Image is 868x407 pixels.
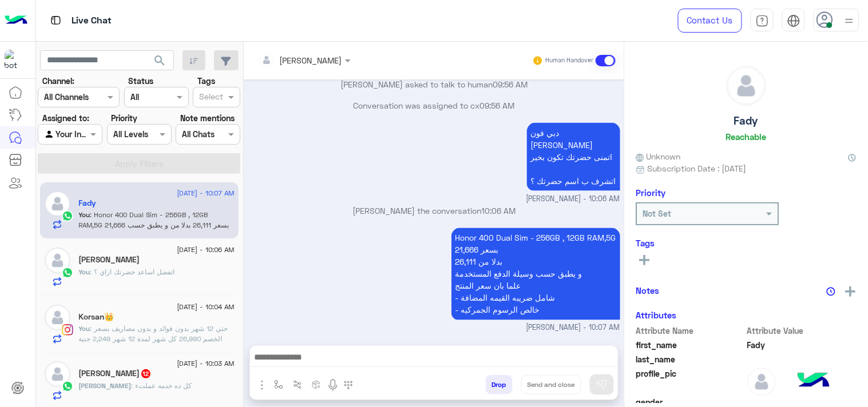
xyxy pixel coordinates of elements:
img: WhatsApp [62,210,73,222]
p: 16/9/2025, 10:07 AM [451,228,620,320]
span: You [79,210,90,219]
span: [DATE] - 10:03 AM [177,358,234,369]
a: Contact Us [678,9,742,33]
label: Status [128,75,153,87]
span: last_name [636,353,746,365]
label: Priority [111,112,137,124]
span: first_name [636,339,746,351]
h6: Tags [636,238,857,248]
img: send message [596,379,608,390]
span: You [79,268,90,276]
span: كل ده خدمه عملتء [132,381,192,390]
img: defaultAdmin.png [727,66,766,105]
span: [PERSON_NAME] - 10:07 AM [526,323,620,334]
small: Human Handover [545,56,593,65]
h6: Priority [636,187,666,198]
img: hulul-logo.png [794,361,834,401]
h5: Ahmed Ayman [79,255,140,265]
img: defaultAdmin.png [45,191,70,217]
h6: Reachable [726,131,767,142]
button: select flow [269,375,288,394]
span: [PERSON_NAME] - 10:06 AM [526,194,620,205]
img: Trigger scenario [293,380,302,389]
img: Logo [5,9,27,33]
img: make a call [344,381,353,390]
span: Attribute Value [748,325,857,337]
p: [PERSON_NAME] asked to talk to human [248,78,620,90]
img: profile [842,14,857,28]
span: You [79,324,90,333]
h6: Notes [636,285,660,296]
span: 10:06 AM [481,206,516,216]
img: send attachment [255,378,269,392]
a: tab [751,9,774,33]
img: defaultAdmin.png [748,368,776,396]
p: [PERSON_NAME] the conversation [248,205,620,217]
span: 12 [141,369,150,378]
label: Channel: [42,75,74,87]
span: [PERSON_NAME] [79,381,132,390]
img: defaultAdmin.png [45,305,70,330]
img: tab [787,14,800,27]
img: send voice note [326,378,340,392]
p: Conversation was assigned to cx [248,99,620,111]
span: search [153,54,167,67]
img: defaultAdmin.png [45,361,70,387]
button: Send and close [521,375,581,394]
button: Trigger scenario [288,375,307,394]
img: Instagram [62,324,73,336]
img: create order [312,380,321,389]
span: 09:56 AM [480,101,515,110]
span: 09:56 AM [493,79,528,89]
img: WhatsApp [62,267,73,278]
span: profile_pic [636,368,746,394]
h5: Fady [79,198,97,208]
span: Attribute Name [636,325,746,337]
span: Honor 400 Dual Sim - 256GB , 12GB RAM,5G 21,666 بسعر 26,111 بدلا من و يطبق حسب وسيلة الدفع المستخ... [79,210,232,250]
label: Assigned to: [42,112,89,124]
img: defaultAdmin.png [45,248,70,273]
p: Live Chat [72,13,112,29]
h5: Fady [735,114,759,127]
img: notes [827,287,836,296]
span: Unknown [636,150,681,162]
button: create order [307,375,326,394]
h6: Attributes [636,310,677,320]
label: Tags [197,75,215,87]
label: Note mentions [180,112,235,124]
img: add [846,286,856,297]
h5: Korsan👑 [79,312,114,322]
img: WhatsApp [62,381,73,392]
button: Drop [486,375,513,394]
img: tab [49,13,63,27]
span: [DATE] - 10:06 AM [177,245,234,255]
span: اتفضل اساعد حضرتك ازاي ؟ [90,268,175,276]
span: [DATE] - 10:04 AM [177,302,234,312]
button: Apply Filters [38,153,240,174]
div: Select [197,90,223,105]
button: search [146,50,174,75]
p: 16/9/2025, 10:06 AM [527,123,620,191]
h5: Ahmed [79,369,152,378]
img: tab [756,14,769,27]
span: Fady [748,339,857,351]
img: select flow [274,380,283,389]
span: حتي 12 شهر بدون فوائد و بدون مصاريف بسعر الخصم 26,990 كل شهر لمدة 12 شهر 2,249 جنية [79,324,228,343]
span: [DATE] - 10:07 AM [177,188,234,198]
span: Subscription Date : [DATE] [648,162,747,174]
img: 1403182699927242 [5,50,25,70]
